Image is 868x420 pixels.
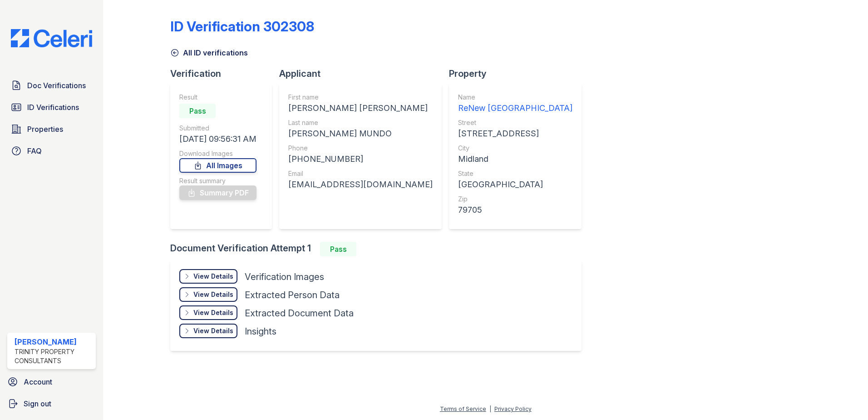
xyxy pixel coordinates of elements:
[170,47,248,58] a: All ID verifications
[4,373,99,391] a: Account
[288,118,433,127] div: Last name
[193,272,233,281] div: View Details
[288,169,433,178] div: Email
[458,118,572,127] div: Street
[179,104,216,118] div: Pass
[15,336,92,347] div: [PERSON_NAME]
[288,153,433,165] div: [PHONE_NUMBER]
[193,308,233,317] div: View Details
[170,67,279,80] div: Verification
[7,76,96,95] a: Doc Verifications
[458,195,572,204] div: Zip
[15,347,92,365] div: Trinity Property Consultants
[458,169,572,178] div: State
[458,93,572,102] div: Name
[179,93,256,102] div: Result
[27,124,63,135] span: Properties
[27,102,79,113] span: ID Verifications
[440,405,486,412] a: Terms of Service
[279,67,449,80] div: Applicant
[179,149,256,158] div: Download Images
[193,290,233,299] div: View Details
[245,270,324,283] div: Verification Images
[170,242,589,256] div: Document Verification Attempt 1
[458,144,572,153] div: City
[4,29,99,47] img: CE_Logo_Blue-a8612792a0a2168367f1c8372b55b34899dd931a85d93a1a3d3e32e68fde9ad4.png
[179,133,256,145] div: [DATE] 09:56:31 AM
[179,124,256,133] div: Submitted
[449,67,589,80] div: Property
[7,142,96,160] a: FAQ
[494,405,532,412] a: Privacy Policy
[288,93,433,102] div: First name
[27,145,42,156] span: FAQ
[458,102,572,115] div: ReNew [GEOGRAPHIC_DATA]
[458,153,572,165] div: Midland
[288,178,433,191] div: [EMAIL_ADDRESS][DOMAIN_NAME]
[320,242,356,256] div: Pass
[24,398,51,409] span: Sign out
[458,178,572,191] div: [GEOGRAPHIC_DATA]
[245,307,354,320] div: Extracted Document Data
[7,120,96,138] a: Properties
[458,93,572,115] a: Name ReNew [GEOGRAPHIC_DATA]
[179,176,256,185] div: Result summary
[4,395,99,413] a: Sign out
[27,80,86,91] span: Doc Verifications
[458,127,572,140] div: [STREET_ADDRESS]
[24,376,52,387] span: Account
[170,18,314,35] div: ID Verification 302308
[458,204,572,216] div: 79705
[288,102,433,115] div: [PERSON_NAME] [PERSON_NAME]
[489,405,491,412] div: |
[193,326,233,335] div: View Details
[7,98,96,116] a: ID Verifications
[288,144,433,153] div: Phone
[245,289,340,301] div: Extracted Person Data
[245,325,276,338] div: Insights
[288,127,433,140] div: [PERSON_NAME] MUNDO
[179,158,256,173] a: All Images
